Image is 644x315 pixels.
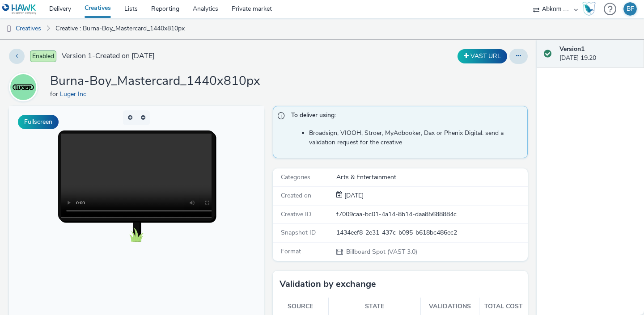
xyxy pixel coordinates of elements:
[627,2,634,16] div: BF
[2,4,37,15] img: undefined Logo
[281,173,310,181] span: Categories
[281,210,311,218] span: Creative ID
[343,191,364,200] div: Creation 03 October 2025, 19:20
[291,111,518,122] span: To deliver using:
[309,129,523,147] li: Broadsign, VIOOH, Stroer, MyAdbooker, Dax or Phenix Digital: send a validation request for the cr...
[336,210,527,219] div: f7009caa-bc01-4a14-8b14-daa85688884c
[280,277,376,291] h3: Validation by exchange
[455,49,509,63] div: Duplicate the creative as a VAST URL
[62,51,155,61] span: Version 1 - Created on [DATE]
[18,115,59,129] button: Fullscreen
[281,191,311,200] span: Created on
[4,25,13,34] img: dooh
[336,228,527,237] div: 1434eef8-2e31-437c-b095-b618bc486ec2
[10,74,36,100] img: Luger Inc
[50,90,60,98] span: for
[458,49,507,63] button: VAST URL
[582,2,596,16] img: Hawk Academy
[582,2,599,16] a: Hawk Academy
[51,18,189,39] a: Creative : Burna-Boy_Mastercard_1440x810px
[559,45,585,53] strong: Version 1
[345,248,417,256] span: Billboard Spot (VAST 3.0)
[30,50,56,62] span: Enabled
[9,83,41,91] a: Luger Inc
[336,173,527,182] div: Arts & Entertainment
[343,191,364,200] span: [DATE]
[281,247,301,256] span: Format
[50,73,260,90] h1: Burna-Boy_Mastercard_1440x810px
[559,45,637,63] div: [DATE] 19:20
[281,228,316,237] span: Snapshot ID
[60,90,90,98] a: Luger Inc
